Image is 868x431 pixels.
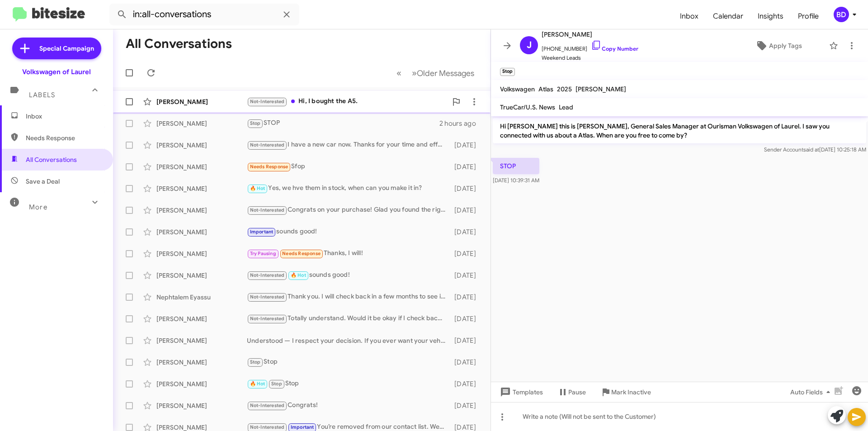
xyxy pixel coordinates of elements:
[559,103,573,111] span: Lead
[500,68,515,76] small: Stop
[26,112,103,121] span: Inbox
[591,45,638,52] a: Copy Number
[247,161,450,172] div: Sfop
[26,155,77,164] span: All Conversations
[156,336,247,345] div: [PERSON_NAME]
[450,227,483,237] div: [DATE]
[550,384,593,400] button: Pause
[126,37,232,51] h1: All Conversations
[291,424,314,430] span: Important
[790,384,834,400] span: Auto Fields
[450,379,483,388] div: [DATE]
[247,227,450,237] div: sounds good!
[247,400,450,411] div: Congrats!
[250,164,288,170] span: Needs Response
[156,314,247,323] div: [PERSON_NAME]
[392,64,480,82] nav: Page navigation example
[156,206,247,215] div: [PERSON_NAME]
[706,3,750,29] a: Calendar
[156,162,247,171] div: [PERSON_NAME]
[450,249,483,258] div: [DATE]
[803,146,819,153] span: said at
[450,358,483,367] div: [DATE]
[417,68,474,78] span: Older Messages
[109,4,299,25] input: Search
[247,248,450,259] div: Thanks, I will!
[156,97,247,106] div: [PERSON_NAME]
[493,177,539,184] span: [DATE] 10:39:31 AM
[826,7,858,22] button: BD
[250,381,265,387] span: 🔥 Hot
[450,336,483,345] div: [DATE]
[493,118,866,143] p: Hi [PERSON_NAME] this is [PERSON_NAME], General Sales Manager at Ourisman Volkswagen of Laurel. I...
[593,384,658,400] button: Mark Inactive
[500,85,535,93] span: Volkswagen
[247,357,450,367] div: Stop
[783,384,841,400] button: Auto Fields
[247,270,450,280] div: sounds good!
[22,67,91,76] div: Volkswagen of Laurel
[247,118,439,128] div: STOP
[250,316,285,322] span: Not-Interested
[156,227,247,237] div: [PERSON_NAME]
[769,38,802,54] span: Apply Tags
[250,294,285,300] span: Not-Interested
[557,85,572,93] span: 2025
[493,158,539,174] p: STOP
[491,384,550,400] button: Templates
[527,38,532,52] span: J
[156,184,247,193] div: [PERSON_NAME]
[156,141,247,150] div: [PERSON_NAME]
[764,146,866,153] span: Sender Account [DATE] 10:25:18 AM
[156,401,247,410] div: [PERSON_NAME]
[542,53,638,62] span: Weekend Leads
[834,7,849,22] div: BD
[156,379,247,388] div: [PERSON_NAME]
[156,249,247,258] div: [PERSON_NAME]
[271,381,282,387] span: Stop
[542,29,638,40] span: [PERSON_NAME]
[498,384,543,400] span: Templates
[396,67,401,79] span: «
[500,103,555,111] span: TrueCar/U.S. News
[250,185,265,191] span: 🔥 Hot
[250,207,285,213] span: Not-Interested
[250,359,261,365] span: Stop
[247,96,447,107] div: Hi, I bought the A5.
[250,272,285,278] span: Not-Interested
[576,85,626,93] span: [PERSON_NAME]
[450,314,483,323] div: [DATE]
[29,203,47,211] span: More
[391,64,407,82] button: Previous
[250,99,285,104] span: Not-Interested
[750,3,791,29] a: Insights
[611,384,651,400] span: Mark Inactive
[450,293,483,302] div: [DATE]
[791,3,826,29] a: Profile
[247,292,450,302] div: Thank you. I will check back in a few months to see if anything has changed. If you'd prefer a di...
[538,85,553,93] span: Atlas
[673,3,706,29] a: Inbox
[26,177,60,186] span: Save a Deal
[412,67,417,79] span: »
[156,119,247,128] div: [PERSON_NAME]
[156,358,247,367] div: [PERSON_NAME]
[291,272,306,278] span: 🔥 Hot
[29,91,55,99] span: Labels
[568,384,586,400] span: Pause
[732,38,825,54] button: Apply Tags
[450,206,483,215] div: [DATE]
[247,140,450,150] div: I have a new car now. Thanks for your time and efforts
[450,162,483,171] div: [DATE]
[250,229,274,235] span: Important
[439,119,483,128] div: 2 hours ago
[156,293,247,302] div: Nephtalem Eyassu
[450,141,483,150] div: [DATE]
[450,184,483,193] div: [DATE]
[247,183,450,194] div: Yes, we hve them in stock, when can you make it in?
[450,401,483,410] div: [DATE]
